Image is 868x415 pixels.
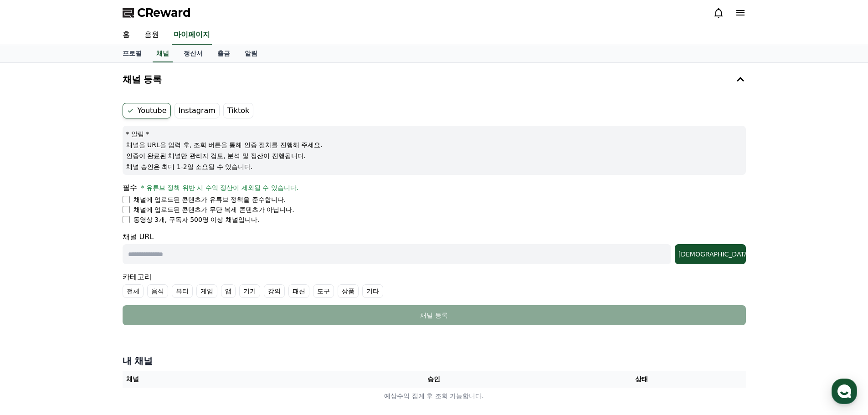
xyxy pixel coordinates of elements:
[123,183,137,192] span: 필수
[123,371,330,388] th: 채널
[134,205,294,214] p: 채널에 업로드된 콘텐츠가 무단 복제 콘텐츠가 아닙니다.
[126,151,742,160] p: 인증이 완료된 채널만 관리자 검토, 분석 및 정산이 진행됩니다.
[123,74,162,84] h4: 채널 등록
[141,302,152,310] span: 설정
[288,284,309,298] label: 패션
[134,195,286,204] p: 채널에 업로드된 콘텐츠가 유튜브 정책을 준수합니다.
[123,388,746,405] td: 예상수익 집계 후 조회 가능합니다.
[115,45,149,62] a: 프로필
[29,302,34,310] span: 홈
[123,354,746,367] h4: 내 채널
[338,284,359,298] label: 상품
[118,289,175,312] a: 설정
[239,284,260,298] label: 기기
[60,289,118,312] a: 대화
[141,184,299,191] span: * 유튜브 정책 위반 시 수익 정산이 제외될 수 있습니다.
[134,215,260,224] p: 동영상 3개, 구독자 500명 이상 채널입니다.
[123,272,746,298] div: 카테고리
[137,26,166,45] a: 음원
[175,103,220,118] label: Instagram
[210,45,237,62] a: 출금
[123,5,191,20] a: CReward
[126,162,742,171] p: 채널 승인은 최대 1-2일 소요될 수 있습니다.
[313,284,334,298] label: 도구
[83,303,94,310] span: 대화
[538,371,745,388] th: 상태
[123,103,171,118] label: Youtube
[196,284,217,298] label: 게임
[123,284,144,298] label: 전체
[147,284,168,298] label: 음식
[678,250,742,259] div: [DEMOGRAPHIC_DATA]
[123,305,746,325] button: 채널 등록
[137,5,191,20] span: CReward
[176,45,210,62] a: 정산서
[119,67,750,92] button: 채널 등록
[362,284,383,298] label: 기타
[172,284,193,298] label: 뷰티
[223,103,253,118] label: Tiktok
[172,26,212,45] a: 마이페이지
[141,311,728,320] div: 채널 등록
[3,289,60,312] a: 홈
[237,45,265,62] a: 알림
[264,284,285,298] label: 강의
[115,26,137,45] a: 홈
[330,371,538,388] th: 승인
[675,244,746,264] button: [DEMOGRAPHIC_DATA]
[153,45,173,62] a: 채널
[126,140,742,149] p: 채널을 URL을 입력 후, 조회 버튼을 통해 인증 절차를 진행해 주세요.
[221,284,236,298] label: 앱
[123,231,746,264] div: 채널 URL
